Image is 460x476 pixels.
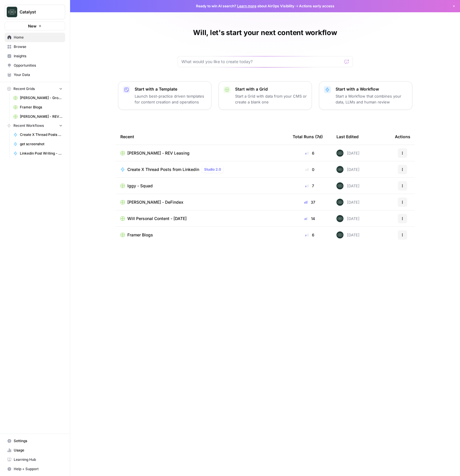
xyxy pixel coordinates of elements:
[235,93,307,105] p: Start a Grid with data from your CMS or create a blank one
[5,121,65,130] button: Recent Workflows
[127,167,199,172] span: Create X Thread Posts from Linkedin
[5,33,65,42] a: Home
[299,4,334,9] span: Actions early access
[11,112,65,121] a: [PERSON_NAME] - REV Leasing
[336,129,359,145] div: Last Edited
[293,232,327,238] div: 6
[336,182,343,189] img: lkqc6w5wqsmhugm7jkiokl0d6w4g
[14,457,63,462] span: Learning Hub
[14,448,63,453] span: Usage
[13,123,44,128] span: Recent Workflows
[14,63,63,68] span: Opportunities
[5,436,65,446] a: Settings
[120,129,283,145] div: Recent
[118,81,211,110] button: Start with a TemplateLaunch best-practice driven templates for content creation and operations
[14,53,63,59] span: Insights
[336,215,343,222] img: lkqc6w5wqsmhugm7jkiokl0d6w4g
[20,105,63,110] span: Framer Blogs
[193,28,337,37] h1: Will, let's start your next content workflow
[14,35,63,40] span: Home
[5,84,65,93] button: Recent Grids
[336,199,343,206] img: lkqc6w5wqsmhugm7jkiokl0d6w4g
[293,129,323,145] div: Total Runs (7d)
[196,4,294,9] span: Ready to win AI search? about AirOps Visibility
[293,216,327,221] div: 14
[5,5,65,19] button: Workspace: Catalyst
[319,81,412,110] button: Start with a WorkflowStart a Workflow that combines your data, LLMs and human review
[293,167,327,172] div: 0
[5,51,65,61] a: Insights
[204,167,221,172] span: Studio 2.0
[336,166,343,173] img: lkqc6w5wqsmhugm7jkiokl0d6w4g
[5,455,65,464] a: Learning Hub
[336,93,407,105] p: Start a Workflow that combines your data, LLMs and human review
[20,114,63,119] span: [PERSON_NAME] - REV Leasing
[336,166,360,173] div: [DATE]
[20,141,63,147] span: get screenshot
[235,86,307,92] p: Start with a Grid
[395,129,410,145] div: Actions
[120,166,283,173] a: Create X Thread Posts from LinkedinStudio 2.0
[181,59,342,65] input: What would you like to create today?
[11,149,65,158] a: Linkedin Post Writing - [DATE]
[20,95,63,101] span: [PERSON_NAME] - Ground Content - [DATE]
[120,150,283,156] a: [PERSON_NAME] - REV Leasing
[120,183,283,189] a: Iggy - Squad
[11,130,65,139] a: Create X Thread Posts from Linkedin
[14,438,63,444] span: Settings
[336,86,407,92] p: Start with a Workflow
[5,446,65,455] a: Usage
[293,199,327,205] div: 37
[7,7,17,17] img: Catalyst Logo
[5,464,65,474] button: Help + Support
[336,150,343,157] img: lkqc6w5wqsmhugm7jkiokl0d6w4g
[127,216,187,221] span: Will Personal Content - [DATE]
[14,466,63,472] span: Help + Support
[336,231,360,238] div: [DATE]
[5,61,65,70] a: Opportunities
[120,216,283,221] a: Will Personal Content - [DATE]
[336,150,360,157] div: [DATE]
[293,183,327,189] div: 7
[336,199,360,206] div: [DATE]
[127,232,153,238] span: Framer Blogs
[28,23,37,29] span: New
[20,132,63,137] span: Create X Thread Posts from Linkedin
[120,232,283,238] a: Framer Blogs
[135,93,206,105] p: Launch best-practice driven templates for content creation and operations
[293,150,327,156] div: 6
[336,231,343,238] img: lkqc6w5wqsmhugm7jkiokl0d6w4g
[11,93,65,103] a: [PERSON_NAME] - Ground Content - [DATE]
[336,215,360,222] div: [DATE]
[237,4,256,8] a: Learn more
[14,72,63,77] span: Your Data
[11,139,65,149] a: get screenshot
[5,42,65,51] a: Browse
[127,199,183,205] span: [PERSON_NAME] - DeFindex
[127,150,190,156] span: [PERSON_NAME] - REV Leasing
[20,151,63,156] span: Linkedin Post Writing - [DATE]
[20,9,55,15] span: Catalyst
[218,81,312,110] button: Start with a GridStart a Grid with data from your CMS or create a blank one
[120,199,283,205] a: [PERSON_NAME] - DeFindex
[11,103,65,112] a: Framer Blogs
[5,70,65,79] a: Your Data
[336,182,360,189] div: [DATE]
[14,44,63,49] span: Browse
[135,86,206,92] p: Start with a Template
[5,22,65,30] button: New
[127,183,153,189] span: Iggy - Squad
[13,86,35,91] span: Recent Grids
